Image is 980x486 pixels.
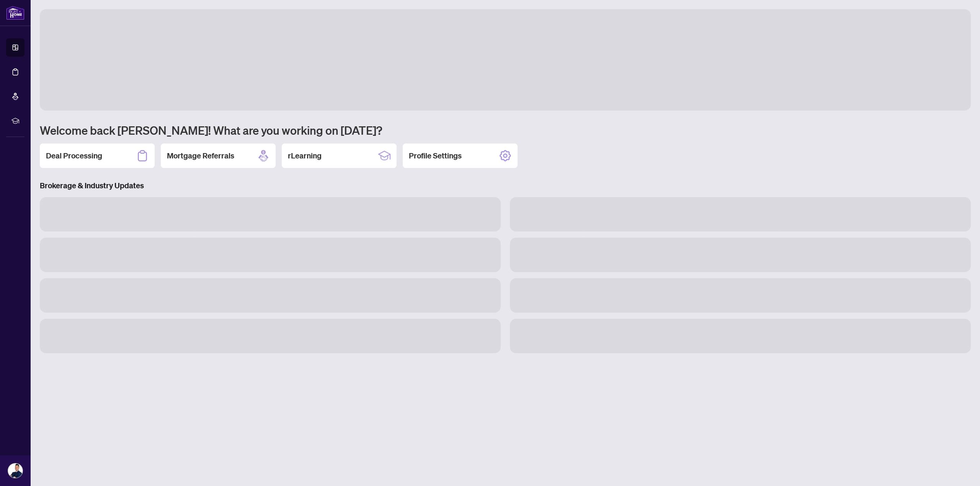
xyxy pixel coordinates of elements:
h2: Profile Settings [409,150,462,161]
img: logo [6,6,24,20]
h3: Brokerage & Industry Updates [40,180,971,191]
h2: Deal Processing [46,150,102,161]
img: Profile Icon [8,463,23,478]
h1: Welcome back [PERSON_NAME]! What are you working on [DATE]? [40,123,971,137]
h2: Mortgage Referrals [167,150,234,161]
h2: rLearning [288,150,322,161]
